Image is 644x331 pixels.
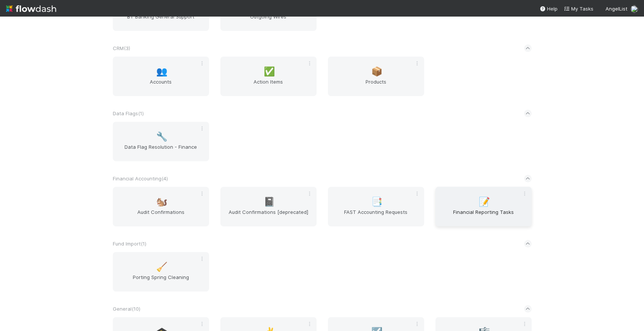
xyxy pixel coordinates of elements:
span: Audit Confirmations [116,208,206,223]
a: 👥Accounts [113,56,209,96]
span: 🐿️ [156,197,168,207]
span: Audit Confirmations [deprecated] [223,208,314,223]
span: BT Banking General Support [116,13,206,28]
span: My Tasks [564,6,593,12]
span: Financial Accounting ( 4 ) [113,175,168,182]
img: avatar_c7c7de23-09de-42ad-8e02-7981c37ee075.png [630,5,638,13]
span: 🔧 [156,132,168,142]
span: Action Items [223,78,314,93]
span: 📓 [264,197,275,207]
a: 📓Audit Confirmations [deprecated] [220,187,317,226]
span: ✅ [264,67,275,76]
span: 🧹 [156,262,168,272]
span: FAST Accounting Requests [331,208,421,223]
a: 🐿️Audit Confirmations [113,187,209,226]
img: logo-inverted-e16ddd16eac7371096b0.svg [6,2,56,15]
a: ✅Action Items [220,56,317,96]
span: AngelList [606,6,627,12]
span: 📦 [371,67,383,76]
span: Financial Reporting Tasks [438,208,529,223]
div: Help [539,5,558,12]
span: Fund Import ( 1 ) [113,241,146,247]
span: Porting Spring Cleaning [116,273,206,288]
a: 🔧Data Flag Resolution - Finance [113,122,209,161]
a: 🧹Porting Spring Cleaning [113,252,209,291]
a: 📦Products [328,56,424,96]
span: Outgoing Wires [223,13,314,28]
span: CRM ( 3 ) [113,45,130,51]
span: Data Flags ( 1 ) [113,110,144,116]
a: 📑FAST Accounting Requests [328,187,424,226]
span: Products [331,78,421,93]
span: Data Flag Resolution - Finance [116,143,206,158]
a: My Tasks [564,5,593,12]
a: 📝Financial Reporting Tasks [435,187,532,226]
span: 👥 [156,67,168,76]
span: 📑 [371,197,383,207]
span: General ( 10 ) [113,306,140,312]
span: Accounts [116,78,206,93]
span: 📝 [479,197,490,207]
